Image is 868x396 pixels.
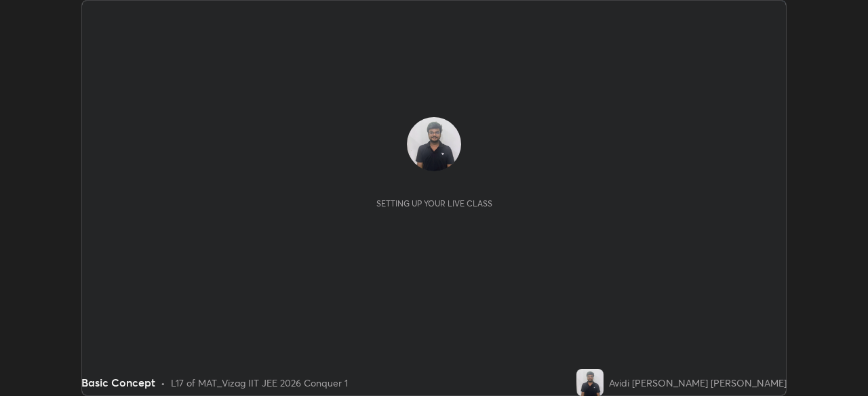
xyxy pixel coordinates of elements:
div: Basic Concept [81,374,155,391]
img: fdab62d5ebe0400b85cf6e9720f7db06.jpg [576,369,604,396]
img: fdab62d5ebe0400b85cf6e9720f7db06.jpg [407,117,461,171]
div: Avidi [PERSON_NAME] [PERSON_NAME] [609,376,787,390]
div: Setting up your live class [376,198,492,208]
div: L17 of MAT_Vizag IIT JEE 2026 Conquer 1 [171,376,348,390]
div: • [161,376,165,390]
